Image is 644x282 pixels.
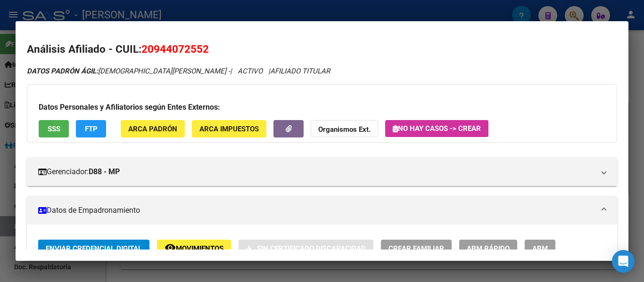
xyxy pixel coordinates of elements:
span: FTP [85,125,98,133]
span: SSS [48,125,60,133]
h3: Datos Personales y Afiliatorios según Entes Externos: [39,102,605,113]
strong: D88 - MP [89,166,120,177]
mat-panel-title: Gerenciador: [38,166,594,177]
span: No hay casos -> Crear [393,124,481,133]
span: ARCA Padrón [128,125,177,133]
button: Organismos Ext. [311,120,378,137]
button: Enviar Credencial Digital [38,240,149,257]
div: Open Intercom Messenger [612,250,635,273]
strong: DATOS PADRÓN ÁGIL: [27,67,98,75]
span: ABM Rápido [467,244,510,253]
button: FTP [76,120,106,137]
span: Movimientos [176,244,223,253]
button: No hay casos -> Crear [385,120,488,137]
mat-expansion-panel-header: Datos de Empadronamiento [27,196,617,225]
button: Crear Familiar [381,240,452,257]
i: | ACTIVO | [27,67,330,75]
button: ABM [525,240,555,257]
span: ARCA Impuestos [199,125,259,133]
span: ABM [532,244,548,253]
strong: Organismos Ext. [318,125,371,134]
span: AFILIADO TITULAR [270,67,330,75]
mat-icon: remove_red_eye [165,242,176,253]
mat-expansion-panel-header: Gerenciador:D88 - MP [27,158,617,186]
button: Movimientos [157,240,231,257]
span: Crear Familiar [388,244,444,253]
span: Sin Certificado Discapacidad [257,244,366,253]
span: Enviar Credencial Digital [46,244,142,253]
h2: Análisis Afiliado - CUIL: [27,41,617,57]
mat-panel-title: Datos de Empadronamiento [38,205,594,216]
button: SSS [39,120,69,137]
span: 20944072552 [141,43,209,55]
button: ABM Rápido [459,240,517,257]
button: Sin Certificado Discapacidad [239,240,373,257]
span: [DEMOGRAPHIC_DATA][PERSON_NAME] - [27,67,230,75]
button: ARCA Impuestos [192,120,266,137]
button: ARCA Padrón [121,120,185,137]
